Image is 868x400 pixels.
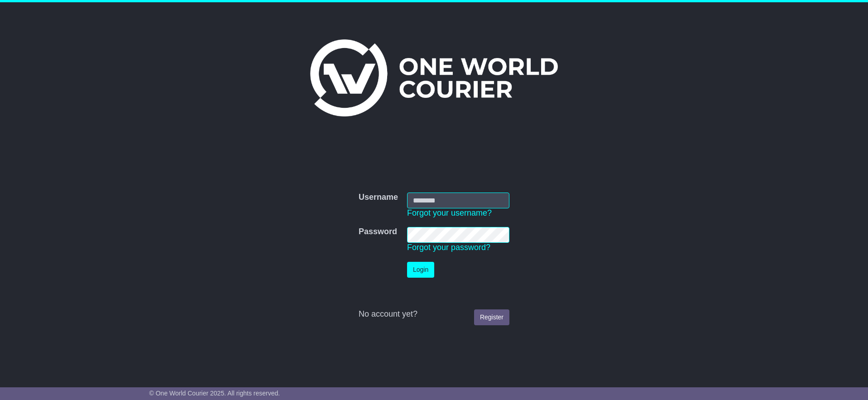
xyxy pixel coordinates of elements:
a: Forgot your username? [407,208,492,217]
span: © One World Courier 2025. All rights reserved. [149,390,280,397]
div: No account yet? [359,309,509,319]
img: One World [310,39,557,116]
a: Forgot your password? [407,243,490,252]
button: Login [407,262,434,278]
label: Password [359,227,397,237]
label: Username [359,193,398,202]
a: Register [474,309,509,325]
